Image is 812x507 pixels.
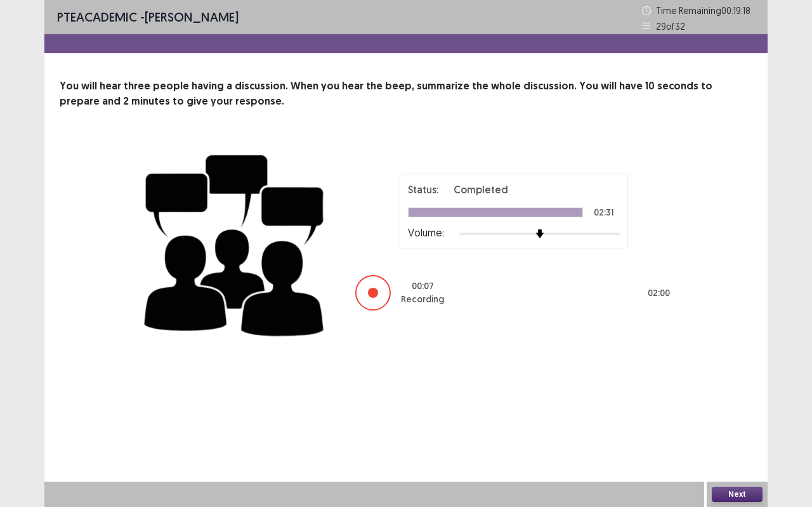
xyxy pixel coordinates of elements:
[712,487,763,502] button: Next
[140,139,330,347] img: group-discussion
[535,229,544,238] img: arrow-thumb
[57,9,137,25] span: PTE academic
[401,293,444,306] p: Recording
[57,8,239,27] p: - [PERSON_NAME]
[408,225,444,240] p: Volume:
[454,182,508,197] p: Completed
[594,208,614,217] p: 02:31
[648,286,670,300] p: 02 : 00
[412,279,434,293] p: 00 : 07
[656,20,685,33] p: 29 of 32
[408,182,438,197] p: Status:
[656,4,755,17] p: Time Remaining 00 : 19 : 18
[60,79,752,109] p: You will hear three people having a discussion. When you hear the beep, summarize the whole discu...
